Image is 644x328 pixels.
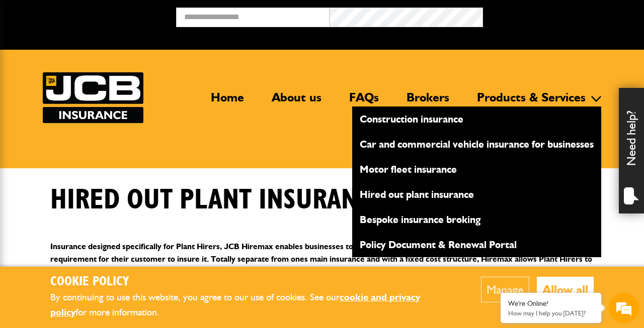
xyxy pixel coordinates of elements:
[483,8,636,23] button: Broker Login
[352,236,601,253] a: Policy Document & Renewal Portal
[352,186,601,203] a: Hired out plant insurance
[17,56,42,70] img: d_20077148190_company_1631870298795_20077148190
[50,183,386,217] h1: Hired out plant insurance
[508,309,594,317] p: How may I help you today?
[43,72,143,123] a: JCB Insurance Services
[264,90,329,113] a: About us
[13,93,184,115] input: Enter your last name
[13,152,184,174] input: Enter your phone number
[50,290,450,320] p: By continuing to use this website, you agree to our use of cookies. See our for more information.
[203,90,252,113] a: Home
[537,277,594,302] button: Allow all
[352,136,601,153] a: Car and commercial vehicle insurance for businesses
[352,161,601,178] a: Motor fleet insurance
[399,90,457,113] a: Brokers
[469,90,593,113] a: Products & Services
[50,240,594,279] p: Insurance designed specifically for Plant Hirers, JCB Hiremax enables businesses to hire plant ou...
[43,72,143,123] img: JCB Insurance Services logo
[137,255,183,269] em: Start Chat
[13,182,184,247] textarea: Type your message and hit 'Enter'
[50,274,450,290] h2: Cookie Policy
[13,123,184,145] input: Enter your email address
[481,277,529,302] button: Manage
[52,56,169,69] div: Chat with us now
[508,299,594,308] div: We're Online!
[165,5,189,29] div: Minimize live chat window
[342,90,386,113] a: FAQs
[352,111,601,128] a: Construction insurance
[619,88,644,213] div: Need help?
[352,211,601,228] a: Bespoke insurance broking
